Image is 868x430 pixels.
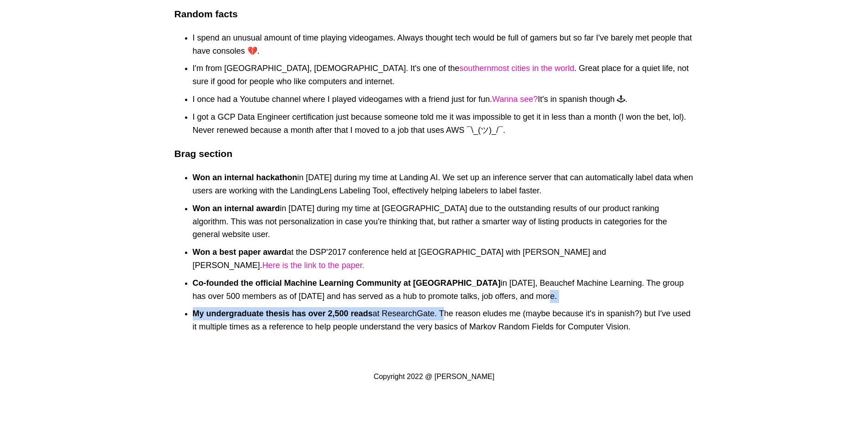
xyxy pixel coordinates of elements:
[175,6,694,22] h3: Random facts
[193,62,694,88] li: I'm from [GEOGRAPHIC_DATA], [DEMOGRAPHIC_DATA]. It's one of the . Great place for a quiet life, n...
[193,277,694,303] li: in [DATE], Beauchef Machine Learning. The group has over 500 members as of [DATE] and has served ...
[193,309,373,318] b: My undergraduate thesis has over 2,500 reads
[193,173,298,182] b: Won an internal hackathon
[193,204,280,213] b: Won an internal award
[492,95,538,104] a: Wanna see?
[193,171,694,197] li: in [DATE] during my time at Landing AI. We set up an inference server that can automatically labe...
[193,246,694,272] li: at the DSP'2017 conference held at [GEOGRAPHIC_DATA] with [PERSON_NAME] and [PERSON_NAME].
[175,146,694,162] h3: Brag section
[193,93,694,106] li: I once had a Youtube channel where I played videogames with a friend just for fun. It's in spanis...
[193,31,694,58] li: I spend an unusual amount of time playing videogames. Always thought tech would be full of gamers...
[459,64,574,73] a: southernmost cities in the world
[4,373,864,381] p: Copyright 2022 @ [PERSON_NAME]
[193,278,501,288] b: Co-founded the official Machine Learning Community at [GEOGRAPHIC_DATA]
[193,248,287,257] b: Won a best paper award
[262,261,365,270] a: Here is the link to the paper.
[193,202,694,241] li: in [DATE] during my time at [GEOGRAPHIC_DATA] due to the outstanding results of our product ranki...
[193,307,694,334] li: at ResearchGate. The reason eludes me (maybe because it's in spanish?) but I've used it multiple ...
[193,111,694,137] li: I got a GCP Data Engineer certification just because someone told me it was impossible to get it ...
